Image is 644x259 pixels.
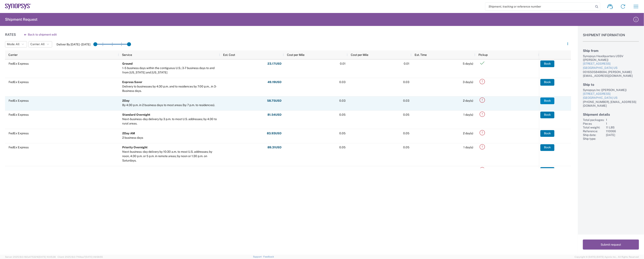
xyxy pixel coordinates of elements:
span: 0.05 [339,146,346,149]
h2: Ship from [583,49,639,53]
span: Cost per Mile [287,53,305,56]
div: [STREET_ADDRESS] [583,62,639,66]
span: 0.03 [339,81,346,84]
h2: Shipment Request [5,17,37,22]
span: 0.05 [339,113,346,117]
div: 110066 [606,129,639,133]
span: 3 day(s) [463,81,473,84]
span: Client: 2025.19.0-7f44ea7 [58,256,103,258]
span: FedEx Express [9,132,29,135]
strong: 81.54 USD [268,113,282,117]
h1: Rates [5,33,16,37]
strong: 83.93 USD [267,131,282,135]
span: Carrier [8,53,18,56]
span: 0.03 [339,99,346,102]
button: Submit request [583,240,639,250]
span: Carrier: All [30,42,45,46]
span: Server: 2025.19.0-192a4753216 [5,256,56,258]
span: Cost per Mile [351,53,369,56]
button: Book [540,112,554,118]
span: 1 day(s) [464,113,473,117]
div: 2 business days [122,136,143,140]
span: 0.05 [339,132,346,135]
div: Next-business-day delivery by 10:30 a.m. to most U.S. addresses; by noon, 4:30 p.m. or 5 p.m. in ... [122,150,218,163]
span: 0.05 [403,113,410,117]
div: 0016505848694, [PERSON_NAME][EMAIL_ADDRESS][DOMAIN_NAME] [583,70,639,78]
button: 58.75USD [267,97,282,104]
span: 5 day(s) [463,62,473,65]
button: Book [540,144,554,151]
div: Reference: [583,129,604,133]
b: Express Saver [122,81,143,84]
span: 0.03 [403,81,410,84]
b: Ground [122,62,133,65]
span: FedEx Express [9,62,29,65]
div: Synopsys Headquarters USSV ([PERSON_NAME]) [583,54,639,62]
div: Ship type: [583,137,604,141]
span: 0.01 [404,62,410,65]
button: 23.17USD [267,60,282,67]
button: 81.54USD [267,112,282,118]
span: [DATE] 10:05:38 [39,256,56,258]
button: Book [540,130,554,137]
a: Support [253,255,264,258]
span: 0.05 [403,132,410,135]
div: Total packages: [583,118,604,122]
strong: 58.75 USD [267,99,282,103]
button: 89.31USD [267,144,282,151]
span: Est. Time [415,53,427,56]
div: 11 LBS [606,126,639,129]
div: Pieces [583,122,604,126]
div: [STREET_ADDRESS] [583,92,639,96]
div: By 4:30 p.m. in 2 business days to most areas (by 7 p.m. to residences). [122,103,215,107]
span: 2 day(s) [463,132,473,135]
button: Book [540,97,554,104]
button: Back to shipment edit [21,31,60,38]
span: FedEx Express [9,81,29,84]
button: Carrier: All [28,41,52,47]
div: Synopsys Inc ([PERSON_NAME]) [583,88,639,92]
span: Est. Cost [223,53,235,56]
span: FedEx Express [9,146,29,149]
h2: Ship to [583,83,639,87]
div: Total weight: [583,126,604,129]
div: [PHONE_NUMBER], [EMAIL_ADDRESS][DOMAIN_NAME] [583,100,639,108]
div: Next-business-day delivery by 3 p.m. to most U.S. addresses; by 4:30 to rural areas. [122,117,218,126]
span: FedEx Express [9,113,29,117]
strong: 23.17 USD [268,62,282,66]
strong: 49.19 USD [268,80,282,84]
span: FedEx Express [9,99,29,102]
div: 1 [606,122,639,126]
button: Mode: All [5,41,27,47]
h1: Shipment Information [583,33,639,42]
b: 2Day [122,99,130,102]
span: 0.03 [403,99,410,102]
div: [GEOGRAPHIC_DATA] US [583,66,639,70]
span: Mode: All [7,42,19,46]
div: Delivery to businesses by 4:30 p.m. and to residences by 7:00 p.m., in 3-Business days. [122,85,218,93]
button: Book [540,79,554,86]
div: 1 [606,118,639,122]
input: Shipment, tracking or reference number [485,3,594,10]
div: Ship date: [583,133,604,137]
a: Feedback [263,255,274,258]
b: Standard Overnight [122,113,150,117]
div: [GEOGRAPHIC_DATA] US [583,96,639,100]
a: [STREET_ADDRESS][GEOGRAPHIC_DATA] US [583,62,639,70]
a: [STREET_ADDRESS][GEOGRAPHIC_DATA] US [583,92,639,100]
button: 83.93USD [267,130,282,137]
span: Service [122,53,132,56]
button: Book [540,60,554,67]
span: 1 day(s) [464,146,473,149]
h2: Shipment details [583,113,639,117]
button: Book [540,167,554,174]
div: 1-5 business days within the contiguous U.S.; 3-7 business days to and from Alaska and Hawaii [122,66,218,75]
div: [DATE] [606,133,639,137]
span: 0.01 [340,62,346,65]
span: 0.05 [403,146,410,149]
label: Deliver By [DATE] - [DATE] [57,42,90,46]
span: Pickup [479,53,488,56]
strong: 89.31 USD [268,146,282,150]
b: Priority Overnight [122,146,148,149]
button: 49.19USD [267,79,282,86]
